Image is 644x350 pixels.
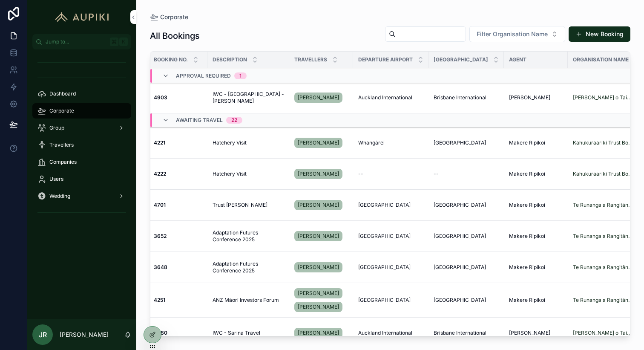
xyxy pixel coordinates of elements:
p: [PERSON_NAME] [60,330,109,339]
a: 4880 [154,330,202,336]
span: Companies [49,159,77,165]
button: Select Button [469,26,565,42]
span: Approval Required [176,72,231,79]
a: [GEOGRAPHIC_DATA] [358,233,423,240]
span: [GEOGRAPHIC_DATA] [434,139,486,146]
span: [GEOGRAPHIC_DATA] [434,297,486,304]
a: 4903 [154,94,202,101]
span: [GEOGRAPHIC_DATA] [434,233,486,240]
span: Makere Ripikoi [509,171,545,177]
a: 4701 [154,202,202,208]
a: [GEOGRAPHIC_DATA] [434,139,499,146]
a: Group [32,120,131,136]
a: Makere Ripikoi [509,233,563,240]
a: [PERSON_NAME] [294,260,348,274]
a: 3652 [154,233,202,240]
a: Trust [PERSON_NAME] [213,202,284,208]
span: Corporate [160,13,188,21]
span: Dashboard [49,90,76,97]
span: Travellers [49,142,74,148]
span: Users [49,176,63,182]
span: Departure Airport [358,56,413,63]
strong: 4222 [154,171,166,177]
a: [PERSON_NAME] [509,330,563,336]
a: Auckland International [358,94,423,101]
span: Makere Ripikoi [509,264,545,271]
a: Users [32,171,131,187]
a: [GEOGRAPHIC_DATA] [434,264,499,271]
a: ANZ Māori Investors Forum [213,297,284,304]
span: JR [39,330,47,340]
a: [GEOGRAPHIC_DATA] [434,233,499,240]
span: [PERSON_NAME] [298,290,339,297]
span: Filter Organisation Name [477,30,548,38]
a: Dashboard [32,86,131,101]
span: Group [49,124,64,131]
span: Te Runanga a Rangitāne o Wairau [573,297,633,304]
span: Adaptation Futures Conference 2025 [213,229,284,243]
a: [PERSON_NAME] [294,288,342,298]
a: [PERSON_NAME] [294,326,348,340]
a: [PERSON_NAME] [294,262,342,272]
a: 4222 [154,171,202,177]
a: Makere Ripikoi [509,264,563,271]
a: Whangārei [358,139,423,146]
a: [GEOGRAPHIC_DATA] [358,297,423,304]
a: Wedding [32,188,131,204]
span: -- [358,171,363,177]
a: Te Runanga a Rangitāne o Wairau [573,233,633,240]
span: [PERSON_NAME] [298,139,339,146]
span: Jump to... [46,38,106,45]
span: Agent [509,56,526,63]
a: [PERSON_NAME] o Tainui [573,94,633,101]
strong: 4903 [154,94,167,101]
img: App logo [51,10,113,24]
a: Te Runanga a Rangitāne o Wairau [573,264,633,271]
a: [PERSON_NAME] [294,229,348,243]
a: [PERSON_NAME] [294,302,342,312]
a: Adaptation Futures Conference 2025 [213,260,284,274]
strong: 4701 [154,202,166,208]
a: Hatchery Visit [213,139,284,146]
span: Hatchery Visit [213,139,247,146]
a: Corporate [32,103,131,119]
a: Kahukuraariki Trust Board [573,139,633,146]
strong: 4251 [154,297,165,303]
span: [PERSON_NAME] [298,233,339,240]
a: Makere Ripikoi [509,171,563,177]
strong: 3648 [154,264,167,270]
span: [GEOGRAPHIC_DATA] [358,233,411,240]
a: 3648 [154,264,202,271]
a: [GEOGRAPHIC_DATA] [358,202,423,208]
a: Kahukuraariki Trust Board [573,171,633,177]
a: [PERSON_NAME] [294,169,342,179]
div: 1 [239,72,241,79]
span: [GEOGRAPHIC_DATA] [434,202,486,208]
a: Auckland International [358,330,423,336]
span: [PERSON_NAME] [298,264,339,271]
a: -- [434,171,499,177]
a: [PERSON_NAME][PERSON_NAME] [294,286,348,314]
span: [GEOGRAPHIC_DATA] [434,56,488,63]
span: Description [213,56,247,63]
div: 22 [231,117,237,124]
span: Brisbane International [434,94,486,101]
a: New Booking [569,26,630,42]
span: Corporate [49,107,74,114]
a: Te Runanga a Rangitāne o Wairau [573,202,633,208]
span: [GEOGRAPHIC_DATA] [434,264,486,271]
a: Makere Ripikoi [509,297,563,304]
span: [PERSON_NAME] [298,330,339,336]
span: Makere Ripikoi [509,202,545,208]
a: Travellers [32,137,131,153]
span: [PERSON_NAME] [298,304,339,310]
span: IWC - Sarina Travel [213,330,260,336]
span: Trust [PERSON_NAME] [213,202,267,208]
span: Wedding [49,193,70,200]
a: 4251 [154,297,202,304]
